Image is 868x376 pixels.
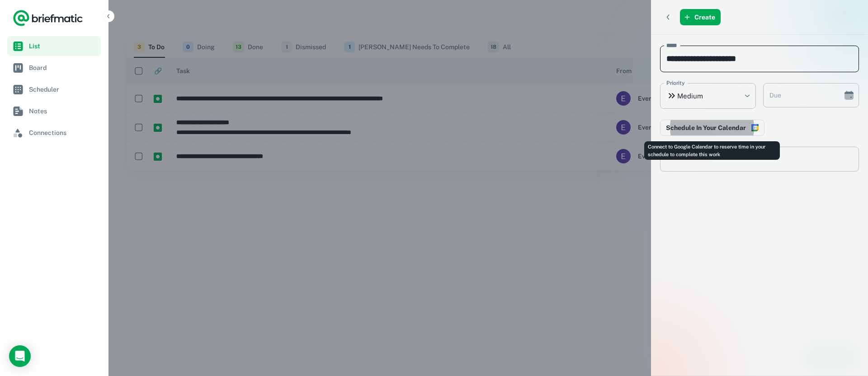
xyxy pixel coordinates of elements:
[29,63,97,73] span: Board
[666,79,685,87] label: Priority
[29,41,97,51] span: List
[7,58,101,78] a: Board
[644,141,780,160] div: Connect to Google Calendar to reserve time in your schedule to complete this work
[680,9,721,25] button: Create
[660,120,764,136] button: Connect to Google Calendar to reserve time in your schedule to complete this work
[29,106,97,116] span: Notes
[7,36,101,56] a: List
[7,101,101,121] a: Notes
[7,123,101,143] a: Connections
[840,86,858,104] button: Choose date
[651,35,868,376] div: scrollable content
[29,84,97,94] span: Scheduler
[660,9,676,25] button: Back
[660,83,756,109] div: Medium
[29,128,97,138] span: Connections
[9,345,31,367] div: Open Intercom Messenger
[13,9,83,27] a: Logo
[7,79,101,99] a: Scheduler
